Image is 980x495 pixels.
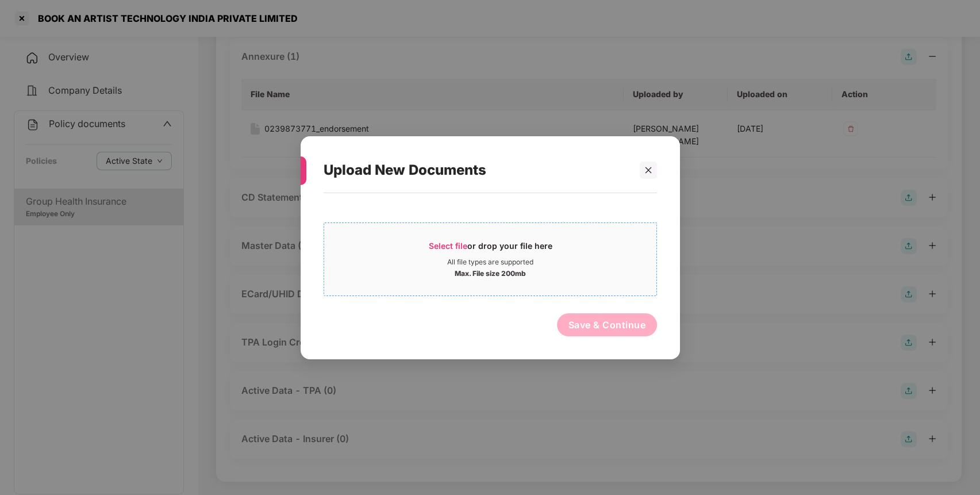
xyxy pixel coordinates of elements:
button: Save & Continue [556,313,657,336]
span: Select fileor drop your file hereAll file types are supportedMax. File size 200mb [324,231,656,286]
div: Upload New Documents [324,148,629,193]
span: Select file [428,240,467,250]
div: or drop your file here [428,240,552,257]
span: close [644,166,652,174]
div: All file types are supported [447,257,533,266]
div: Max. File size 200mb [455,266,526,278]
